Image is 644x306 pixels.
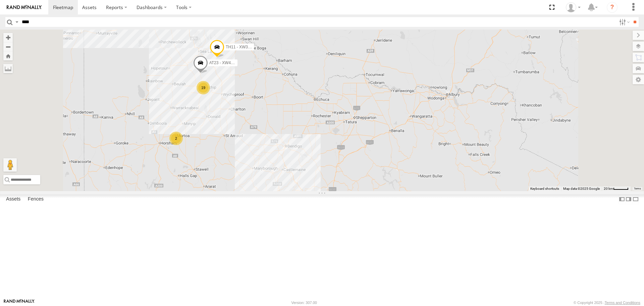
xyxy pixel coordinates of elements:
button: Zoom out [3,42,13,51]
label: Dock Summary Table to the Left [619,194,625,204]
button: Drag Pegman onto the map to open Street View [3,158,17,172]
label: Dock Summary Table to the Right [625,194,632,204]
label: Map Settings [633,75,644,84]
label: Search Query [14,17,19,27]
div: © Copyright 2025 - [574,301,640,305]
span: Map data ©2025 Google [563,187,600,190]
label: Assets [3,195,24,204]
a: Terms and Conditions [605,301,640,305]
span: TH11 - XW38TC [226,45,256,50]
div: Adam Falloon [563,2,583,12]
a: Terms (opens in new tab) [634,187,641,190]
button: Zoom in [3,33,13,42]
label: Measure [3,64,13,73]
a: Visit our Website [4,299,35,306]
button: Keyboard shortcuts [530,186,559,191]
div: Version: 307.00 [291,301,317,305]
button: Zoom Home [3,51,13,60]
span: AT23 - XW41GB [209,61,239,65]
label: Fences [24,195,47,204]
i: ? [607,2,618,13]
span: 20 km [604,187,613,190]
img: rand-logo.svg [7,5,42,10]
div: 19 [197,81,210,94]
label: Hide Summary Table [632,194,639,204]
label: Search Filter Options [616,17,631,27]
button: Map scale: 20 km per 42 pixels [602,186,631,191]
div: 2 [169,132,183,145]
